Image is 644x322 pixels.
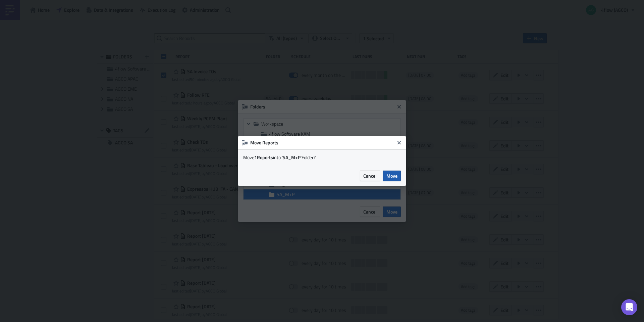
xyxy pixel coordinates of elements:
h6: Move Reports [250,140,394,146]
span: Cancel [363,172,377,179]
button: Close [394,138,404,148]
button: Move [383,171,401,181]
strong: 1 Reports [254,154,273,161]
button: Cancel [360,171,380,181]
strong: 'SA_M+P' [281,154,302,161]
div: Move into Folder? [243,154,401,160]
div: Open Intercom Messenger [621,299,637,315]
span: Move [386,172,397,179]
